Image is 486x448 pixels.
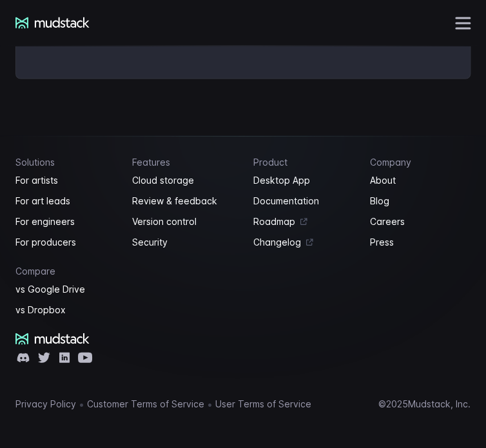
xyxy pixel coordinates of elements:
a: mudstack logo [15,17,90,29]
h4: Compare [15,266,117,277]
span: • [207,398,213,411]
h4: Company [369,157,471,168]
a: For producers [15,235,117,250]
a: Security [132,235,238,250]
a: Privacy Policy [15,396,76,412]
h4: Solutions [15,157,117,168]
a: User Terms of Service [215,396,311,412]
a: Review & feedback [132,193,238,209]
a: For engineers [15,214,117,229]
span: Art team size [217,106,277,117]
a: Press [369,235,471,250]
a: Careers [369,214,471,229]
div: © 2025 Mudstack, Inc. [378,399,471,409]
a: Version control [132,214,238,229]
h4: Product [253,157,355,168]
span: Last name [217,1,265,12]
a: Cloud storage [132,173,238,188]
span: • [79,398,84,411]
a: Documentation [253,193,355,209]
a: Changelog [253,235,355,250]
input: Work with outsourced artists? [3,234,12,242]
span: Job title [217,54,252,64]
a: Desktop App [253,173,355,188]
a: About [369,173,471,188]
a: mudstack logo [15,333,90,345]
a: Roadmap [253,214,355,229]
a: For artists [15,173,117,188]
a: Blog [369,193,471,209]
a: Customer Terms of Service [87,396,204,412]
h4: Features [132,157,238,168]
a: vs Dropbox [15,302,117,318]
span: Work with outsourced artists? [15,233,150,244]
a: For art leads [15,193,117,209]
a: vs Google Drive [15,282,117,297]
